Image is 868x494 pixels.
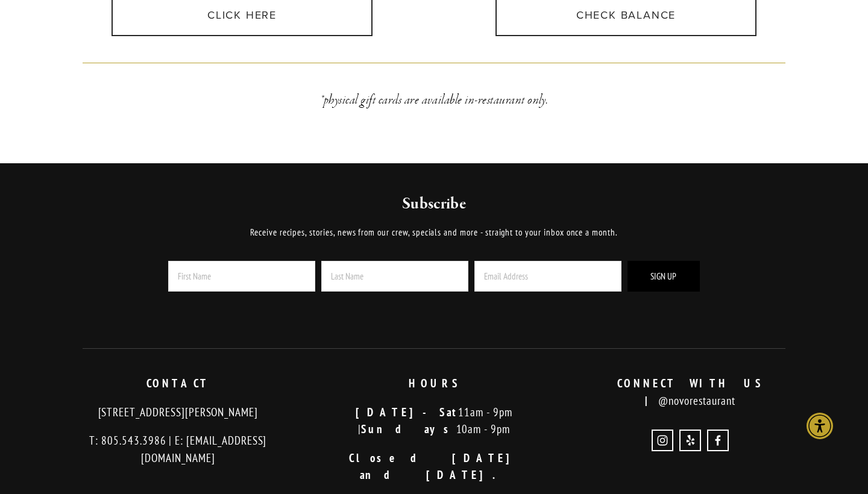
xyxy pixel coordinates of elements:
input: Last Name [321,261,468,292]
input: Email Address [474,261,621,292]
a: Instagram [652,430,673,451]
strong: [DATE]-Sat [356,405,459,419]
strong: Sundays [361,422,456,436]
p: Receive recipes, stories, news from our crew, specials and more - straight to your inbox once a m... [136,225,733,240]
a: Novo Restaurant and Lounge [707,430,729,451]
p: T: 805.543.3986 | E: [EMAIL_ADDRESS][DOMAIN_NAME] [60,432,296,466]
h2: Subscribe [136,193,733,215]
strong: CONNECT WITH US | [617,376,776,408]
strong: CONTACT [146,376,210,390]
div: Accessibility Menu [807,413,833,439]
a: Yelp [679,430,701,451]
strong: Closed [DATE] and [DATE]. [349,451,532,483]
em: *physical gift cards are available in-restaurant only. [320,92,549,108]
span: Sign Up [650,270,676,282]
strong: HOURS [409,376,459,390]
p: 11am - 9pm | 10am - 9pm [316,404,552,438]
p: [STREET_ADDRESS][PERSON_NAME] [60,404,296,421]
p: @novorestaurant [572,375,808,409]
input: First Name [168,261,315,292]
button: Sign Up [627,261,700,292]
